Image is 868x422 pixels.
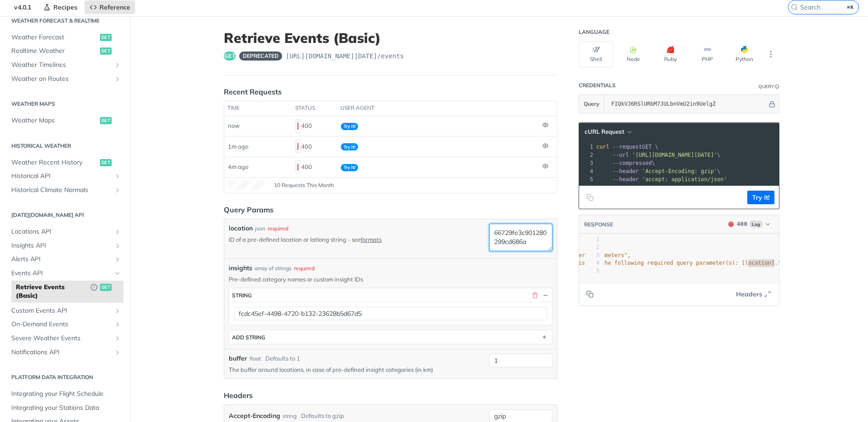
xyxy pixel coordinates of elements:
[114,187,121,194] button: Show subpages for Historical Climate Normals
[767,50,775,58] svg: More ellipsis
[297,143,298,150] span: 400
[7,169,123,183] a: Historical APIShow subpages for Historical API
[255,225,265,233] div: json
[607,95,767,113] input: apikey
[114,61,121,69] button: Show subpages for Weather Timelines
[286,52,404,61] span: https://api.tomorrow.io/v4/events
[7,17,123,25] h2: Weather Forecast & realtime
[114,307,121,314] button: Show subpages for Custom Events API
[341,123,358,130] span: Try It!
[579,95,604,113] button: Query
[764,47,778,61] button: More Languages
[11,348,112,357] span: Notifications API
[229,224,253,233] label: location
[791,4,798,11] svg: Search
[250,355,261,363] div: float
[613,152,629,158] span: --url
[584,191,596,204] button: Copy to clipboard
[296,139,334,154] div: 400
[85,0,135,14] a: Reference
[7,100,123,108] h2: Weather Maps
[114,270,121,277] button: Hide subpages for Events API
[224,390,253,401] div: Headers
[337,101,539,116] th: user agent
[7,72,123,86] a: Weather on RoutesShow subpages for Weather on Routes
[585,236,599,244] div: 1
[114,173,121,180] button: Show subpages for Historical API
[579,82,616,89] div: Credentials
[584,220,613,229] button: RESPONSE
[11,403,121,413] span: Integrating your Stations Data
[11,227,112,236] span: Locations API
[581,127,634,136] button: cURL Request
[489,224,552,251] textarea: 66729fe3c901280299cd686a
[224,30,557,46] h1: Retrieve Events (Basic)
[11,75,112,84] span: Weather on Routes
[584,100,599,108] span: Query
[579,41,613,67] button: Shell
[7,253,123,266] a: Alerts APIShow subpages for Alerts API
[114,321,121,328] button: Show subpages for On-Demand Events
[584,287,596,301] button: Copy to clipboard
[579,159,594,167] div: 3
[613,160,652,166] span: --compressed
[579,28,609,36] div: Language
[239,52,282,61] span: deprecated
[297,164,298,171] span: 400
[7,225,123,239] a: Locations APIShow subpages for Locations API
[292,101,337,116] th: status
[7,304,123,318] a: Custom Events APIShow subpages for Custom Events API
[616,41,651,67] button: Node
[585,244,599,251] div: 2
[232,292,252,299] div: string
[613,144,642,150] span: --request
[7,44,123,58] a: Realtime Weatherget
[585,128,624,136] span: cURL Request
[255,264,292,272] div: array of strings
[7,267,123,280] a: Events APIHide subpages for Events API
[11,186,112,195] span: Historical Climate Normals
[11,158,98,167] span: Weather Recent History
[579,175,594,183] div: 5
[7,156,123,169] a: Weather Recent Historyget
[759,83,779,90] div: QueryInformation
[38,0,82,14] a: Recipes
[596,168,721,174] span: \
[274,181,334,189] span: 10 Requests This Month
[7,346,123,359] a: Notifications APIShow subpages for Notifications API
[11,306,112,315] span: Custom Events API
[114,349,121,356] button: Show subpages for Notifications API
[16,283,86,300] span: Retrieve Events (Basic)
[596,144,609,150] span: curl
[7,142,123,150] h2: Historical Weather
[114,242,121,249] button: Show subpages for Insights API
[11,241,112,250] span: Insights API
[11,33,98,42] span: Weather Forecast
[724,220,774,229] button: 400400Log
[775,84,779,89] i: Information
[228,122,240,129] span: now
[749,220,763,228] span: Log
[736,290,762,299] span: Headers
[224,204,274,215] div: Query Params
[731,287,774,301] button: Headers
[11,172,112,181] span: Historical API
[11,269,112,278] span: Events API
[100,34,112,41] span: get
[229,366,486,374] p: The buffer around locations, in case of pre-defined insight categories (in km)
[268,225,288,233] div: required
[11,281,123,303] a: Retrieve Events (Basic)Deprecated Endpointget
[229,181,265,190] canvas: Line Graph
[737,220,747,227] span: 400
[523,260,781,266] span: "The request is missing the following required query parameter(s): [location]."
[114,228,121,235] button: Show subpages for Locations API
[11,116,98,125] span: Weather Maps
[361,236,382,243] a: formats
[767,99,777,108] button: Hide
[596,152,721,158] span: \
[229,288,552,302] button: string
[596,144,658,150] span: GET \
[845,3,856,12] kbd: ⌘K
[114,75,121,83] button: Show subpages for Weather on Routes
[642,176,727,183] span: 'accept: application/json'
